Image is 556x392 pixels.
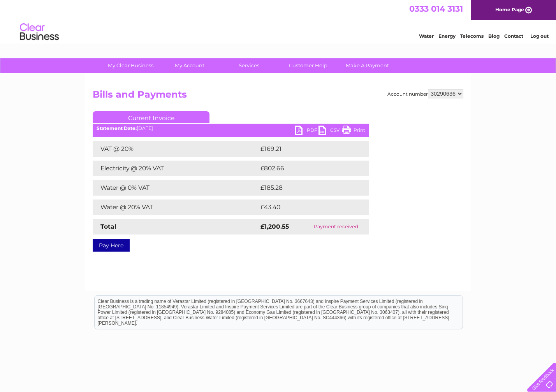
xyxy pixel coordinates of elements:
a: My Account [158,58,222,73]
a: Make A Payment [335,58,399,73]
a: My Clear Business [99,58,163,73]
a: CSV [318,126,342,137]
a: Telecoms [460,33,484,39]
a: Services [217,58,281,73]
a: Blog [488,33,500,39]
td: £185.28 [259,180,355,196]
div: Account number [387,89,463,98]
strong: Total [100,223,116,230]
td: £802.66 [259,161,355,176]
td: £43.40 [259,199,354,215]
h2: Bills and Payments [93,89,463,104]
a: PDF [295,126,318,137]
div: Clear Business is a trading name of Verastar Limited (registered in [GEOGRAPHIC_DATA] No. 3667643... [95,4,463,38]
td: £169.21 [259,141,354,157]
strong: £1,200.55 [260,223,289,230]
td: Water @ 0% VAT [93,180,259,196]
a: Water [419,33,434,39]
a: 0333 014 3131 [409,4,463,14]
td: VAT @ 20% [93,141,259,157]
a: Contact [504,33,523,39]
b: Statement Date: [97,125,137,131]
a: Pay Here [93,239,130,252]
td: Payment received [303,219,369,234]
a: Print [342,126,365,137]
div: [DATE] [93,126,369,131]
img: logo.png [19,20,59,44]
a: Current Invoice [93,111,209,123]
td: Electricity @ 20% VAT [93,161,259,176]
a: Energy [438,33,456,39]
a: Customer Help [276,58,340,73]
td: Water @ 20% VAT [93,199,259,215]
a: Log out [530,33,549,39]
